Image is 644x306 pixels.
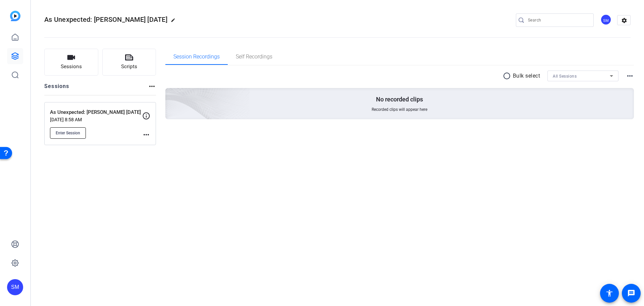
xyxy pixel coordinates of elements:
mat-icon: more_horiz [148,82,156,90]
p: As Unexpected: [PERSON_NAME] [DATE] [50,108,142,116]
img: blue-gradient.svg [10,11,20,21]
h2: Sessions [44,82,69,95]
button: Scripts [102,49,156,76]
input: Search [528,16,588,24]
span: Enter Session [56,130,80,136]
mat-icon: settings [618,15,631,26]
ngx-avatar: Scott Marshall [600,14,612,26]
mat-icon: radio_button_unchecked [503,72,513,80]
p: [DATE] 8:58 AM [50,117,142,122]
button: Enter Session [50,127,86,139]
span: Sessions [61,63,82,71]
mat-icon: more_horiz [142,131,150,139]
span: Session Recordings [173,54,220,59]
mat-icon: edit [171,18,179,26]
span: As Unexpected: [PERSON_NAME] [DATE] [44,15,167,24]
span: Scripts [121,63,137,71]
img: embarkstudio-empty-session.png [90,21,250,167]
span: Recorded clips will appear here [372,107,427,112]
span: Self Recordings [236,54,272,59]
p: No recorded clips [376,95,423,103]
span: All Sessions [553,74,577,79]
mat-icon: more_horiz [626,72,634,80]
p: Bulk select [513,72,540,80]
button: Sessions [44,49,98,76]
div: SM [600,14,611,25]
div: SM [7,279,23,295]
mat-icon: message [627,289,635,297]
mat-icon: accessibility [605,289,613,297]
